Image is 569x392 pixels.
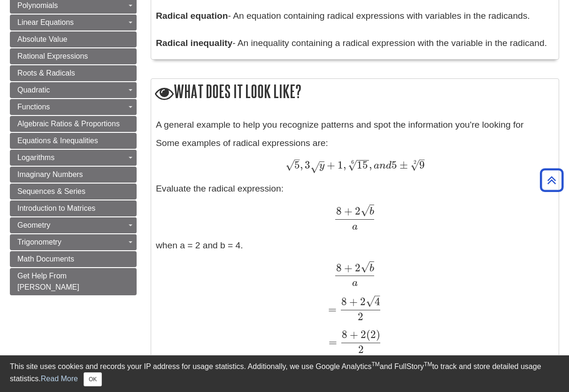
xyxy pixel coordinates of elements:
span: , [369,159,372,171]
span: a [352,278,358,288]
span: 4 [375,295,380,308]
span: + [347,328,358,341]
span: √ [361,204,369,217]
span: a [372,161,379,171]
a: Linear Equations [10,15,137,31]
h2: What does it look like? [151,79,559,106]
span: d [386,161,392,171]
span: = [328,303,337,315]
span: Rational Expressions [17,52,88,60]
a: Math Documents [10,251,137,267]
span: 2 [353,205,361,217]
span: 2 [370,328,376,341]
span: √ [410,159,419,171]
sup: TM [371,361,379,368]
span: = [329,336,337,348]
span: ) [376,328,380,341]
span: Get Help From [PERSON_NAME] [17,272,79,291]
span: + [347,295,358,308]
span: – [419,153,425,166]
span: Equations & Inequalities [17,137,98,145]
p: A general example to help you recognize patterns and spot the information you're looking for [156,118,554,132]
span: Logarithms [17,154,54,161]
div: This site uses cookies and records your IP address for usage statistics. Additionally, we use Goo... [10,361,559,386]
button: Close [84,372,102,386]
span: √ [348,159,357,171]
span: Roots & Radicals [17,69,75,77]
span: 3 [303,159,310,171]
a: Trigonometry [10,234,137,250]
a: Rational Expressions [10,48,137,64]
a: Read More [41,375,78,383]
span: 8 [341,295,347,308]
a: Logarithms [10,150,137,166]
a: Functions [10,99,137,115]
span: 6 [351,159,354,165]
span: 2 [358,343,364,356]
span: a [352,222,358,232]
span: n [379,161,386,171]
span: Quadratic [17,86,50,94]
span: – [375,289,380,302]
span: – [294,153,300,166]
b: Radical inequality [156,38,232,48]
span: Linear Equations [17,18,74,26]
a: Roots & Radicals [10,65,137,81]
a: Introduction to Matrices [10,200,137,216]
span: ± [397,159,408,171]
a: Imaginary Numbers [10,167,137,183]
span: Geometry [17,221,50,229]
span: 5 [294,159,300,171]
a: Get Help From [PERSON_NAME] [10,268,137,295]
span: Sequences & Series [17,187,85,195]
a: Back to Top [537,174,567,186]
b: Radical equation [156,11,228,21]
span: 8 [342,328,347,341]
span: 2 [414,159,416,165]
span: Functions [17,103,50,111]
a: Geometry [10,217,137,233]
span: Imaginary Numbers [17,170,83,178]
span: Introduction to Matrices [17,204,95,212]
span: √ [310,161,319,174]
span: Algebraic Ratios & Proportions [17,120,120,128]
a: Absolute Value [10,31,137,47]
span: b [369,207,374,217]
span: b [369,263,374,274]
span: 8 [336,205,342,217]
span: 8 [336,261,342,274]
sup: TM [424,361,432,368]
span: 1 [335,159,343,171]
span: Math Documents [17,255,74,263]
a: Equations & Inequalities [10,133,137,149]
span: 2 [353,261,361,274]
span: + [324,159,335,171]
span: 2 [358,310,363,323]
span: Trigonometry [17,238,62,246]
a: Sequences & Series [10,184,137,200]
span: y [319,161,324,171]
a: Algebraic Ratios & Proportions [10,116,137,132]
span: Absolute Value [17,35,67,43]
span: 9 [419,159,425,171]
span: 15 [357,159,368,171]
span: + [342,261,353,274]
span: √ [366,295,375,307]
span: , [300,159,303,171]
span: 2 [358,295,366,308]
span: √ [285,159,294,171]
span: ( [366,328,370,341]
span: , [343,159,346,171]
span: 2 [358,328,366,341]
span: Polynomials [17,1,58,9]
span: √ [361,261,369,273]
span: + [342,205,353,217]
span: 5 [392,159,397,171]
a: Quadratic [10,82,137,98]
